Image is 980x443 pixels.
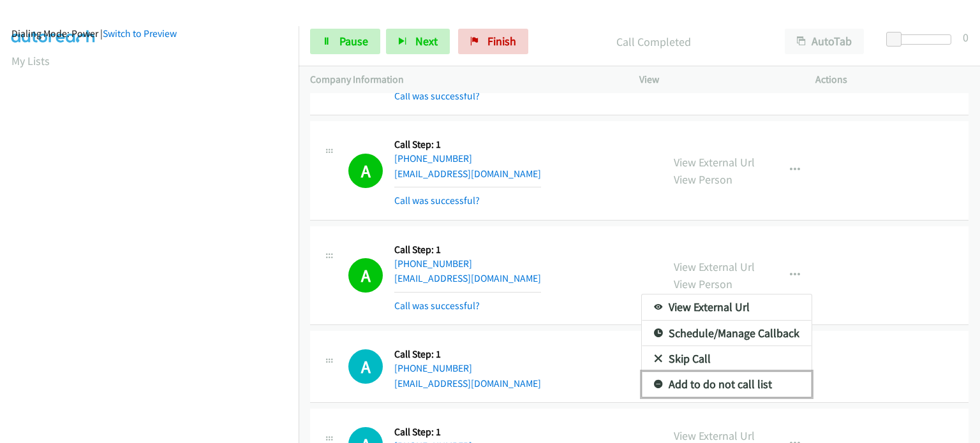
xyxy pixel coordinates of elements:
[11,26,287,41] div: Dialing Mode: Power |
[348,349,383,384] div: The call is yet to be attempted
[642,294,812,320] a: View External Url
[11,54,50,68] a: My Lists
[348,349,383,384] h1: A
[103,27,177,40] a: Switch to Preview
[642,321,812,346] a: Schedule/Manage Callback
[642,372,812,397] a: Add to do not call list
[642,346,812,372] a: Skip Call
